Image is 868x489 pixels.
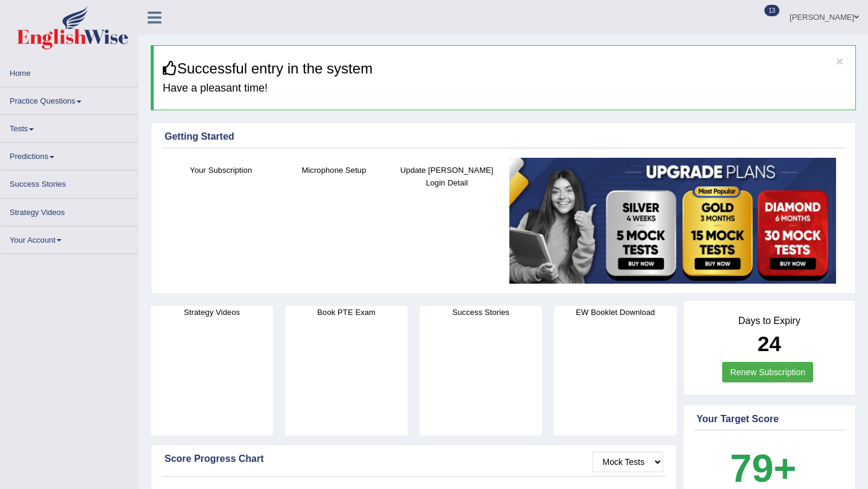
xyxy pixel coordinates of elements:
button: × [836,55,843,67]
h4: Update [PERSON_NAME] Login Detail [397,164,497,189]
a: Your Account [1,226,138,250]
h4: Book PTE Exam [285,306,407,319]
div: Getting Started [165,129,842,144]
h4: Success Stories [420,306,542,319]
h4: Days to Expiry [697,316,843,326]
h4: EW Booklet Download [554,306,676,319]
h4: Your Subscription [171,164,271,176]
b: 24 [758,332,781,355]
a: Practice Questions [1,87,138,111]
img: small5.jpg [509,158,836,284]
h3: Successful entry in the system [163,61,846,76]
h4: Microphone Setup [283,164,384,176]
div: Score Progress Chart [165,452,663,466]
div: Your Target Score [697,412,843,426]
a: Predictions [1,143,138,166]
a: Home [1,60,138,83]
a: Tests [1,115,138,139]
a: Strategy Videos [1,199,138,222]
a: Renew Subscription [722,362,813,382]
span: 13 [764,5,779,16]
h4: Have a pleasant time! [163,83,846,95]
a: Success Stories [1,170,138,194]
h4: Strategy Videos [151,306,273,319]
